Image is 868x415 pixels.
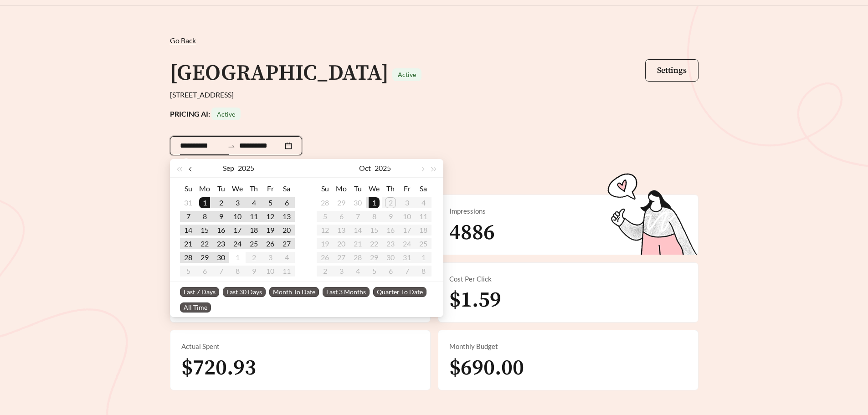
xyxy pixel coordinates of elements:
th: Sa [278,181,295,196]
div: 10 [232,211,243,222]
td: 2025-09-04 [246,196,262,210]
div: 24 [232,238,243,249]
td: 2025-09-01 [196,196,213,210]
td: 2025-09-20 [278,223,295,237]
td: 2025-09-02 [213,196,229,210]
div: 1 [232,252,243,263]
th: Mo [333,181,349,196]
td: 2025-09-07 [180,210,196,223]
div: 28 [319,197,330,208]
th: We [366,181,382,196]
td: 2025-08-31 [180,196,196,210]
th: We [229,181,246,196]
div: 16 [216,225,226,236]
div: 26 [265,238,276,249]
div: 30 [216,252,226,263]
td: 2025-09-09 [213,210,229,223]
div: 3 [232,197,243,208]
td: 2025-09-29 [333,196,349,210]
div: 17 [232,225,243,236]
button: Settings [645,59,699,82]
div: [STREET_ADDRESS] [170,89,699,100]
th: Su [317,181,333,196]
td: 2025-10-01 [366,196,382,210]
div: 12 [265,211,276,222]
strong: PRICING AI: [170,109,241,118]
span: All Time [180,302,211,313]
div: 7 [183,211,194,222]
td: 2025-09-17 [229,223,246,237]
td: 2025-09-18 [246,223,262,237]
button: 2025 [238,159,254,177]
td: 2025-09-06 [278,196,295,210]
div: 23 [216,238,226,249]
td: 2025-09-05 [262,196,278,210]
td: 2025-10-01 [229,251,246,264]
td: 2025-09-27 [278,237,295,251]
span: $1.59 [449,287,501,314]
span: Quarter To Date [373,287,426,297]
div: 20 [281,225,292,236]
div: 18 [248,225,259,236]
td: 2025-09-03 [229,196,246,210]
td: 2025-09-30 [349,196,366,210]
td: 2025-09-12 [262,210,278,223]
div: 31 [183,197,194,208]
th: Tu [349,181,366,196]
button: 2025 [375,159,391,177]
div: 29 [336,197,347,208]
span: swap-right [227,142,236,150]
div: Cost Per Click [449,274,687,284]
td: 2025-09-22 [196,237,213,251]
span: Month To Date [269,287,319,297]
td: 2025-09-15 [196,223,213,237]
td: 2025-09-16 [213,223,229,237]
div: 5 [265,197,276,208]
div: 11 [248,211,259,222]
button: Oct [359,159,371,177]
td: 2025-09-30 [213,251,229,264]
span: $690.00 [449,354,524,382]
td: 2025-09-14 [180,223,196,237]
span: Last 7 Days [180,287,219,297]
td: 2025-09-13 [278,210,295,223]
span: Last 30 Days [223,287,266,297]
div: 1 [199,197,210,208]
div: Monthly Budget [449,341,687,352]
td: 2025-09-08 [196,210,213,223]
td: 2025-09-29 [196,251,213,264]
div: 28 [183,252,194,263]
th: Fr [399,181,415,196]
div: 4 [248,197,259,208]
td: 2025-09-25 [246,237,262,251]
div: 1 [369,197,380,208]
th: Th [246,181,262,196]
div: 27 [281,238,292,249]
div: 14 [183,225,194,236]
td: 2025-09-26 [262,237,278,251]
span: Settings [657,65,687,76]
div: 19 [265,225,276,236]
span: Active [398,71,416,78]
th: Fr [262,181,278,196]
th: Tu [213,181,229,196]
h1: [GEOGRAPHIC_DATA] [170,60,389,87]
td: 2025-09-24 [229,237,246,251]
div: 30 [352,197,363,208]
span: Go Back [170,36,196,45]
td: 2025-09-19 [262,223,278,237]
td: 2025-09-11 [246,210,262,223]
th: Th [382,181,399,196]
th: Su [180,181,196,196]
th: Mo [196,181,213,196]
div: 15 [199,225,210,236]
div: 22 [199,238,210,249]
span: $720.93 [181,354,256,382]
div: 9 [216,211,226,222]
div: 6 [281,197,292,208]
div: Impressions [449,206,687,216]
td: 2025-09-28 [180,251,196,264]
span: Active [217,110,235,118]
div: 13 [281,211,292,222]
button: Sep [223,159,234,177]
